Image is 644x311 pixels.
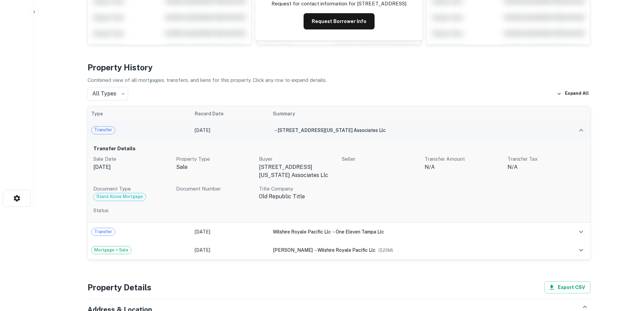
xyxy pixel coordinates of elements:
[544,281,591,293] button: Export CSV
[273,229,331,235] span: wilshire royale pacific llc
[191,121,269,139] td: [DATE]
[93,185,171,193] p: Document Type
[176,163,254,171] p: sale
[93,155,171,163] p: Sale Date
[269,106,550,121] th: Summary
[93,206,585,215] p: Status
[555,89,591,99] button: Expand All
[176,185,254,193] p: Document Number
[88,61,591,73] h4: Property History
[191,241,269,259] td: [DATE]
[273,127,546,134] div: →
[92,247,131,253] span: Mortgage + Sale
[507,155,585,163] p: Transfer Tax
[259,193,336,201] p: old republic title
[191,223,269,241] td: [DATE]
[93,163,171,171] p: [DATE]
[575,125,587,136] button: expand row
[88,87,128,101] div: All Types
[336,229,384,235] span: one eleven tampa llc
[88,76,591,84] p: Combined view of all mortgages, transfers, and liens for this property. Click any row to expand d...
[425,155,502,163] p: Transfer Amount
[278,128,386,133] span: [STREET_ADDRESS][US_STATE] associates llc
[88,106,191,121] th: Type
[507,163,585,171] p: N/A
[273,247,313,253] span: [PERSON_NAME]
[378,248,393,253] span: ($ 20M )
[273,246,546,254] div: →
[94,193,146,200] span: Stand Alone Mortgage
[93,193,146,201] div: Code: 93
[88,281,151,293] h4: Property Details
[273,228,546,236] div: →
[92,228,115,235] span: Transfer
[93,145,585,153] h6: Transfer Details
[342,155,419,163] p: Seller
[575,244,587,256] button: expand row
[259,185,336,193] p: Title Company
[92,127,115,133] span: Transfer
[304,13,375,29] button: Request Borrower Info
[317,247,376,253] span: wilshire royale pacific llc
[176,155,254,163] p: Property Type
[191,106,269,121] th: Record Date
[575,226,587,238] button: expand row
[259,163,336,179] p: [STREET_ADDRESS][US_STATE] associates llc
[425,163,502,171] p: N/A
[610,257,644,289] iframe: Chat Widget
[259,155,336,163] p: Buyer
